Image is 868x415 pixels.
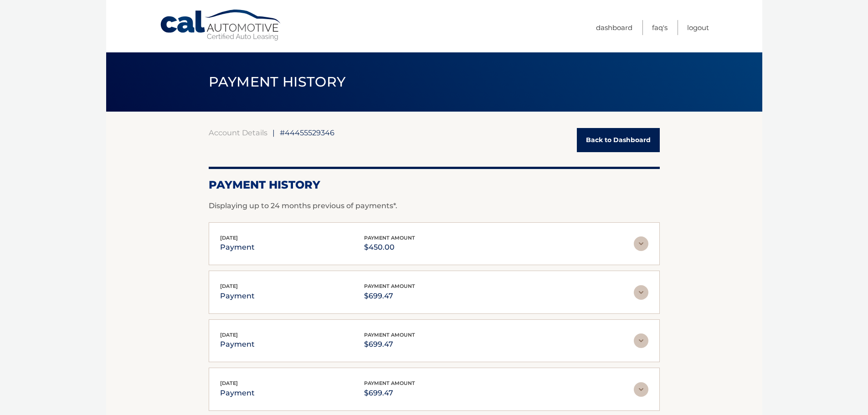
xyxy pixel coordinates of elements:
p: $699.47 [364,338,415,351]
a: FAQ's [652,20,668,35]
img: accordion-rest.svg [634,285,648,300]
a: Logout [687,20,709,35]
span: payment amount [364,235,415,241]
span: [DATE] [220,332,238,338]
span: payment amount [364,380,415,386]
a: Cal Automotive [159,9,282,41]
p: payment [220,338,255,351]
a: Back to Dashboard [577,128,660,152]
a: Account Details [209,128,267,137]
span: [DATE] [220,235,238,241]
img: accordion-rest.svg [634,236,648,251]
span: | [272,128,275,137]
span: payment amount [364,283,415,289]
span: #44455529346 [280,128,334,137]
p: $450.00 [364,241,415,254]
p: $699.47 [364,290,415,302]
p: payment [220,241,255,254]
img: accordion-rest.svg [634,382,648,397]
p: payment [220,290,255,302]
span: PAYMENT HISTORY [209,73,346,90]
img: accordion-rest.svg [634,333,648,348]
span: [DATE] [220,283,238,289]
h2: Payment History [209,178,660,192]
p: $699.47 [364,387,415,400]
a: Dashboard [596,20,632,35]
p: payment [220,387,255,400]
p: Displaying up to 24 months previous of payments*. [209,200,660,211]
span: [DATE] [220,380,238,386]
span: payment amount [364,332,415,338]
